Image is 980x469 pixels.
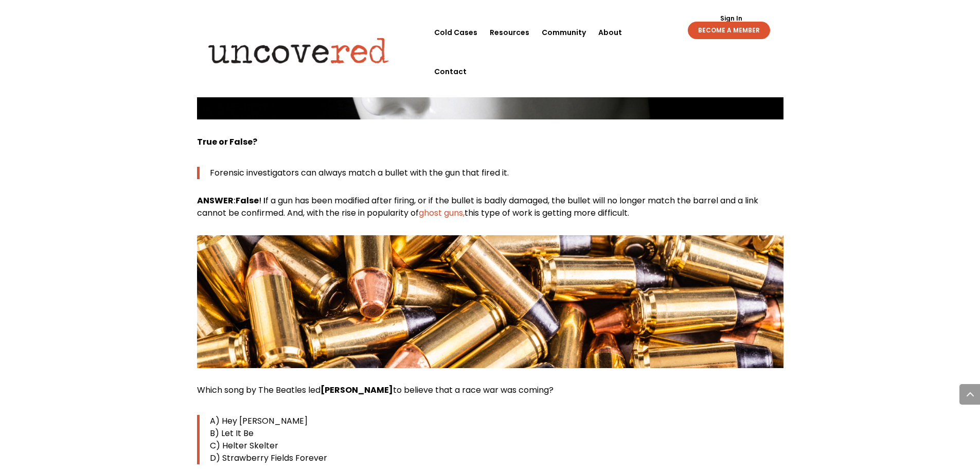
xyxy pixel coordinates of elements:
a: BECOME A MEMBER [688,22,770,39]
img: Uncovered logo [200,30,398,71]
span: C) Helter Skelter [210,440,278,451]
span: D) Strawberry Fields Forever [210,452,327,464]
img: Bullets [197,235,783,368]
a: Contact [434,52,467,91]
a: ghost guns, [419,207,465,219]
span: Which song by The Beatles led to believe that a race war was coming? [197,384,554,396]
p: : ! I [197,195,783,219]
span: f a gun has been modified after firing, or if the bullet is badly damaged, the bullet will no lon... [197,195,758,219]
span: Forensic investigators can always match a bullet with the gun that fired it. [210,167,509,179]
a: Cold Cases [434,13,477,52]
strong: ANSWER [197,195,234,206]
strong: [PERSON_NAME] [320,384,393,396]
a: About [598,13,622,52]
a: Resources [490,13,529,52]
span: A) Hey [PERSON_NAME] [210,415,308,427]
a: Community [542,13,586,52]
strong: True or False? [197,136,257,148]
a: Sign In [715,15,748,22]
strong: False [236,195,259,206]
span: B) Let It Be [210,427,254,439]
